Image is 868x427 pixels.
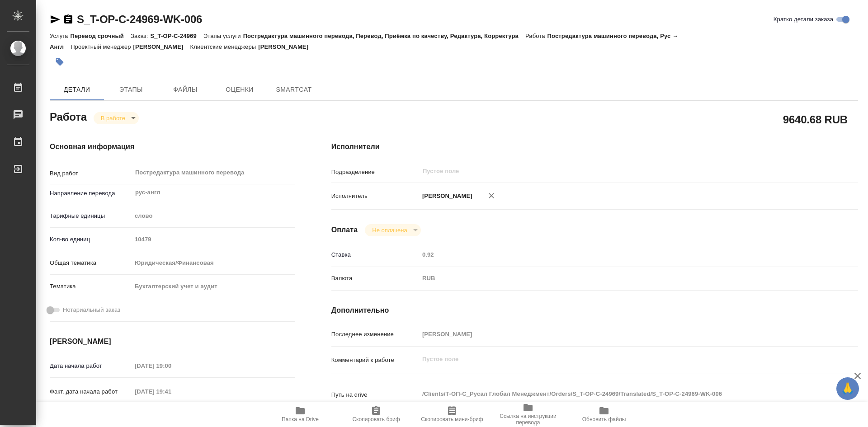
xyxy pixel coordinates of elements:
p: Последнее изменение [331,330,419,339]
textarea: /Clients/Т-ОП-С_Русал Глобал Менеджмент/Orders/S_T-OP-C-24969/Translated/S_T-OP-C-24969-WK-006 [419,386,814,402]
p: Кол-во единиц [50,235,132,244]
div: слово [132,208,295,224]
button: Обновить файлы [566,402,642,427]
span: SmartCat [272,84,316,95]
h4: [PERSON_NAME] [50,336,295,347]
span: Оценки [218,84,261,95]
p: Подразделение [331,168,419,177]
p: Проектный менеджер [71,43,133,50]
input: Пустое поле [132,385,211,398]
div: Бухгалтерский учет и аудит [132,279,295,294]
span: 🙏 [840,379,855,398]
input: Пустое поле [132,359,211,372]
p: Тарифные единицы [50,211,132,221]
h2: Работа [50,108,87,124]
h4: Исполнители [331,141,858,152]
h4: Оплата [331,225,358,235]
p: Клиентские менеджеры [190,43,259,50]
span: Файлы [164,84,207,95]
button: Скопировать мини-бриф [414,402,490,427]
div: Юридическая/Финансовая [132,255,295,271]
span: Скопировать мини-бриф [421,416,483,422]
p: Перевод срочный [70,33,131,39]
p: Исполнитель [331,192,419,201]
button: Не оплачена [369,226,410,234]
input: Пустое поле [419,328,814,341]
h2: 9640.68 RUB [783,112,848,127]
p: [PERSON_NAME] [133,43,190,50]
p: Путь на drive [331,390,419,399]
p: Дата начала работ [50,361,132,371]
p: Тематика [50,282,132,291]
p: Факт. дата начала работ [50,387,132,396]
span: Скопировать бриф [352,416,400,422]
input: Пустое поле [419,248,814,261]
button: Ссылка на инструкции перевода [490,402,566,427]
a: S_T-OP-C-24969-WK-006 [77,13,202,25]
div: В работе [94,112,139,124]
span: Обновить файлы [582,416,626,422]
p: Заказ: [131,33,150,39]
span: Папка на Drive [282,416,319,422]
p: Валюта [331,274,419,283]
p: Работа [525,33,547,39]
p: Комментарий к работе [331,356,419,365]
p: Вид работ [50,169,132,178]
div: В работе [365,224,420,236]
input: Пустое поле [422,166,793,177]
p: [PERSON_NAME] [258,43,315,50]
div: RUB [419,271,814,286]
button: 🙏 [836,377,859,400]
span: Детали [55,84,99,95]
button: Удалить исполнителя [481,186,501,206]
p: [PERSON_NAME] [419,192,472,201]
h4: Основная информация [50,141,295,152]
button: Скопировать ссылку для ЯМессенджера [50,14,61,25]
input: Пустое поле [132,233,295,246]
button: Скопировать бриф [338,402,414,427]
p: S_T-OP-C-24969 [150,33,203,39]
button: В работе [98,114,128,122]
span: Нотариальный заказ [63,305,120,314]
span: Этапы [109,84,153,95]
button: Папка на Drive [262,402,338,427]
span: Ссылка на инструкции перевода [495,413,561,426]
button: Скопировать ссылку [63,14,74,25]
h4: Дополнительно [331,305,858,316]
span: Кратко детали заказа [774,15,833,24]
p: Этапы услуги [203,33,243,39]
p: Услуга [50,33,70,39]
p: Общая тематика [50,258,132,267]
p: Ставка [331,250,419,259]
p: Направление перевода [50,189,132,198]
p: Постредактура машинного перевода, Перевод, Приёмка по качеству, Редактура, Корректура [243,33,525,39]
button: Добавить тэг [50,52,70,72]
